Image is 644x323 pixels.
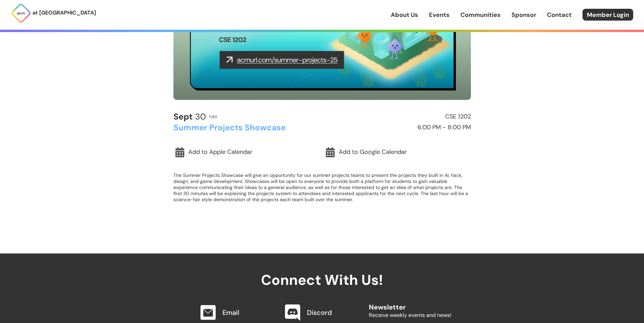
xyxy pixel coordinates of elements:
[460,10,501,19] a: Communities
[391,10,418,19] a: About Us
[11,3,96,23] a: at [GEOGRAPHIC_DATA]
[173,112,206,122] h2: 30
[324,144,471,160] a: Add to Google Calendar
[369,311,451,320] p: Receive weekly events and news!
[325,113,471,120] h2: CSE 1202
[547,10,572,19] a: Contact
[173,172,471,203] p: The Summer Projects Showcase will give an opportunity for our summer projects teams to present th...
[193,253,451,288] h2: Connect With Us!
[200,305,216,320] img: Email
[325,124,471,131] h2: 6:00 PM - 8:00 PM
[11,3,31,23] img: ACM Logo
[32,8,96,17] p: at [GEOGRAPHIC_DATA]
[429,10,450,19] a: Events
[222,308,239,317] a: Email
[209,115,217,119] h2: Tues
[582,9,633,21] a: Member Login
[511,10,536,19] a: Sponsor
[173,111,193,122] b: Sept
[173,144,320,160] a: Add to Apple Calendar
[307,308,332,317] a: Discord
[285,304,300,321] img: Discord
[173,123,319,132] h2: Summer Projects Showcase
[369,297,451,311] h2: Newsletter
